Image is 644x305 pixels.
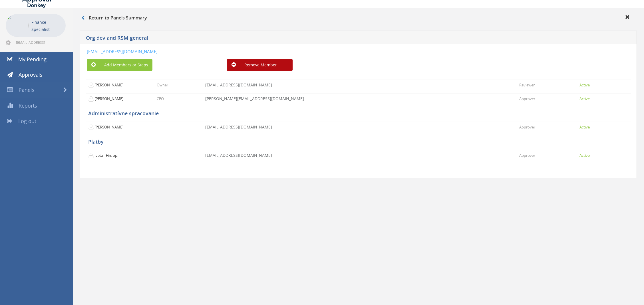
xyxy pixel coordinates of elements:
[88,124,123,130] p: [PERSON_NAME]
[88,153,121,159] p: Iveta - Fin. op.
[87,49,158,54] a: [EMAIL_ADDRESS][DOMAIN_NAME]
[203,150,517,164] td: [EMAIL_ADDRESS][DOMAIN_NAME]
[19,86,35,93] span: Panels
[88,139,629,145] h5: Platby
[519,153,535,158] p: Approver
[579,124,590,130] small: Active
[81,15,147,21] h3: Return to Panels Summary
[203,122,517,135] td: [EMAIL_ADDRESS][DOMAIN_NAME]
[88,111,629,116] h5: Administratívne spracovanie
[19,71,43,78] span: Approvals
[579,96,590,101] small: Active
[18,56,47,63] span: My Pending
[157,96,164,102] p: CEO
[579,82,590,88] small: Active
[31,19,63,33] p: Finance Specialist
[88,82,123,88] p: [PERSON_NAME]
[86,35,468,42] h5: Org dev and RSM general
[19,102,37,109] span: Reports
[519,82,535,88] p: Reviewer
[203,93,517,107] td: [PERSON_NAME][EMAIL_ADDRESS][DOMAIN_NAME]
[18,118,36,124] span: Log out
[227,59,293,71] button: Remove Member
[87,59,152,71] button: Add Members or Steps
[519,124,535,130] p: Approver
[157,82,168,88] p: Owner
[203,80,517,93] td: [EMAIL_ADDRESS][DOMAIN_NAME]
[519,96,535,102] p: Approver
[579,153,590,158] small: Active
[88,96,123,102] p: [PERSON_NAME]
[16,40,65,45] span: [EMAIL_ADDRESS][DOMAIN_NAME]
